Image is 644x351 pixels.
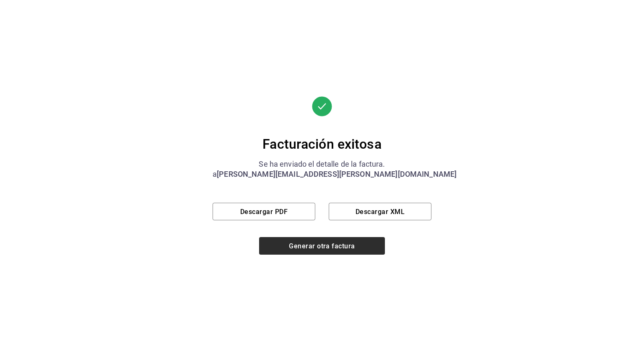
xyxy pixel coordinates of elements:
font: Descargar XML [356,207,405,215]
font: Se ha enviado el detalle de la factura. [259,160,385,168]
button: Descargar PDF [213,203,315,220]
font: Facturación exitosa [262,136,382,152]
button: Generar otra factura [259,237,385,255]
font: [PERSON_NAME][EMAIL_ADDRESS][PERSON_NAME][DOMAIN_NAME] [217,170,457,178]
font: Generar otra factura [289,242,355,250]
font: Descargar PDF [240,207,288,215]
font: a [213,170,217,178]
button: Descargar XML [329,203,431,220]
